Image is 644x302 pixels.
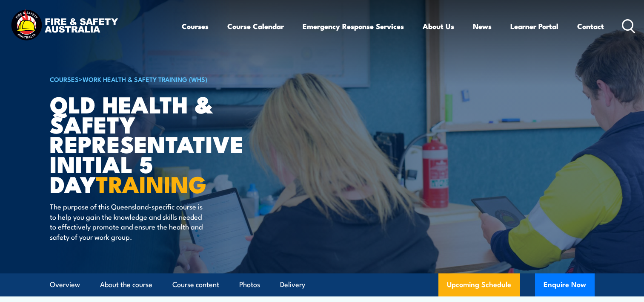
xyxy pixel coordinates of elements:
a: Photos [239,273,260,296]
a: About the course [100,273,152,296]
a: Emergency Response Services [303,15,404,38]
a: Upcoming Schedule [438,273,520,296]
h6: > [50,74,260,84]
a: Learner Portal [510,15,558,38]
strong: TRAINING [96,166,206,201]
a: Courses [182,15,209,38]
a: Work Health & Safety Training (WHS) [83,74,207,84]
a: Course content [172,273,219,296]
a: Contact [577,15,604,38]
a: Delivery [280,273,305,296]
a: COURSES [50,74,79,84]
a: Course Calendar [227,15,284,38]
a: News [473,15,492,38]
p: The purpose of this Queensland-specific course is to help you gain the knowledge and skills neede... [50,201,205,241]
a: About Us [423,15,454,38]
h1: QLD Health & Safety Representative Initial 5 Day [50,94,260,194]
button: Enquire Now [535,273,595,296]
a: Overview [50,273,80,296]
